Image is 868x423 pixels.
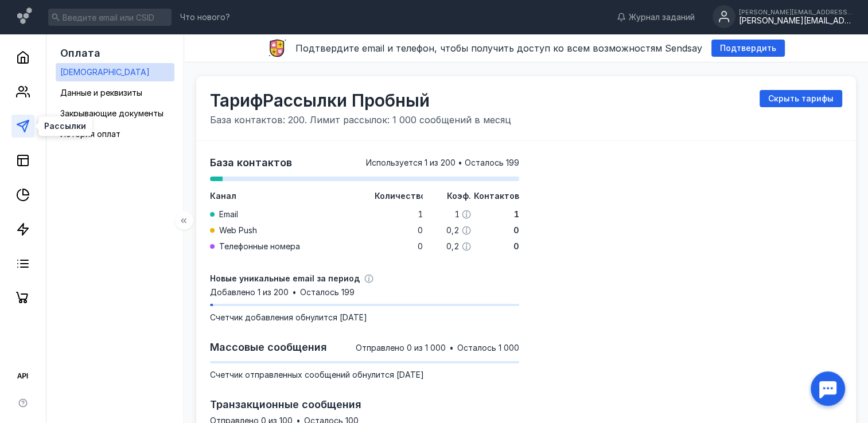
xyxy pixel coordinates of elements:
span: • [292,288,297,296]
div: [PERSON_NAME][EMAIL_ADDRESS][DOMAIN_NAME] [739,9,854,15]
span: 0,2 [446,225,460,236]
span: Закрывающие документы [60,108,164,118]
span: • [449,344,454,352]
span: 1 [418,209,423,220]
span: База контактов: 200. Лимит рассылок: 1 000 сообщений в месяц [210,113,511,127]
span: 1 [454,209,460,220]
span: Оплата [60,47,100,59]
span: Подтвердите email и телефон, чтобы получить доступ ко всем возможностям Sendsay [295,42,702,54]
span: 0,2 [446,241,460,252]
button: Подтвердить [711,40,785,57]
span: [DEMOGRAPHIC_DATA] [60,67,150,77]
span: Рассылки [44,122,86,130]
div: [PERSON_NAME][EMAIL_ADDRESS][DOMAIN_NAME] [739,16,854,26]
span: Данные и реквизиты [60,88,142,97]
span: Email [219,209,238,220]
a: История оплат [56,125,174,143]
span: База контактов [210,156,292,169]
span: Контактов [474,191,519,201]
span: 0 [418,241,423,252]
span: Web Push [219,225,257,236]
span: Коэф. [447,191,471,201]
span: Телефонные номера [219,241,300,252]
span: Журнал заданий [629,11,695,23]
span: из 200 [430,157,456,169]
span: Количество [375,191,426,201]
a: Закрывающие документы [56,104,174,123]
span: Что нового? [180,13,230,21]
span: Подтвердить [720,44,776,53]
span: Используется 1 [366,157,427,169]
span: Cчетчик отправленных сообщений обнулится [DATE] [210,370,424,379]
span: • [458,159,462,167]
span: Канал [210,191,236,201]
span: Отправлено 0 из 1 000 [356,342,446,354]
span: 0 [513,225,519,236]
span: Транзакционные сообщения [210,398,361,410]
input: Введите email или CSID [48,9,172,26]
span: Массовые сообщения [210,341,327,353]
span: Осталось 199 [300,287,355,298]
span: 1 [514,209,519,220]
span: Скрыть тарифы [768,94,834,104]
span: Осталось 199 [465,157,519,169]
button: Скрыть тарифы [760,90,842,107]
span: Осталось 1 000 [457,342,519,354]
a: Что нового? [174,13,236,21]
span: Тариф Рассылки Пробный [210,90,511,111]
a: Данные и реквизиты [56,84,174,102]
span: Счетчик добавления обнулится [DATE] [210,312,367,322]
span: Новые уникальные email за период [210,273,360,284]
span: 0 [513,241,519,252]
a: [DEMOGRAPHIC_DATA] [56,63,174,81]
a: Журнал заданий [611,11,700,23]
span: Добавлено 1 из 200 [210,287,289,298]
span: 0 [418,225,423,236]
